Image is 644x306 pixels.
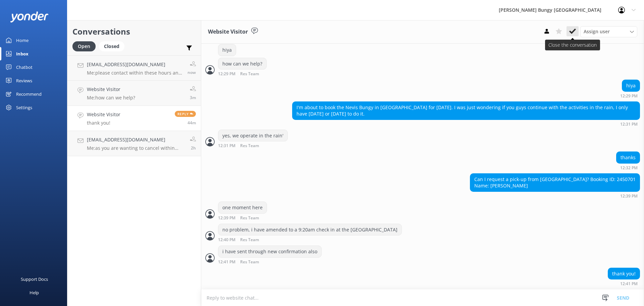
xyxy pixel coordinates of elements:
div: hiya [622,80,640,91]
div: Inbox [16,47,29,60]
div: Help [30,286,39,299]
a: [EMAIL_ADDRESS][DOMAIN_NAME]Me:please contact within these hours and we can book you in :)now [67,55,201,81]
div: Reviews [16,74,32,87]
h4: Website Visitor [87,111,120,118]
strong: 12:41 PM [218,260,235,264]
div: Aug 26 2025 12:31pm (UTC +12:00) Pacific/Auckland [292,122,640,126]
img: yonder-white-logo.png [10,11,49,23]
p: Me: how can we help? [87,95,135,101]
div: one moment here [218,202,267,213]
h2: Conversations [72,25,196,38]
div: Aug 26 2025 12:41pm (UTC +12:00) Pacific/Auckland [218,259,322,264]
div: Aug 26 2025 12:39pm (UTC +12:00) Pacific/Auckland [218,215,281,220]
h4: [EMAIL_ADDRESS][DOMAIN_NAME] [87,61,182,68]
div: thank you! [608,268,640,279]
a: Website Visitorthank you!Reply44m [67,106,201,131]
span: Aug 26 2025 01:22pm (UTC +12:00) Pacific/Auckland [190,95,196,100]
span: Res Team [240,260,259,264]
strong: 12:31 PM [218,144,235,148]
div: Closed [99,41,124,51]
span: Res Team [240,144,259,148]
div: how can we help? [218,58,266,70]
div: I'm about to book the Nevis Bungy in [GEOGRAPHIC_DATA] for [DATE]. I was just wondering if you gu... [292,102,640,120]
div: Settings [16,101,32,114]
div: Aug 26 2025 12:29pm (UTC +12:00) Pacific/Auckland [620,93,640,98]
div: Aug 26 2025 12:39pm (UTC +12:00) Pacific/Auckland [470,193,640,198]
span: Res Team [240,72,259,76]
strong: 12:40 PM [218,238,235,242]
div: Aug 26 2025 12:29pm (UTC +12:00) Pacific/Auckland [218,71,281,76]
span: Res Team [240,238,259,242]
strong: 12:32 PM [620,166,638,170]
div: Open [72,41,96,51]
div: no problem, i have amended to a 9:20am check in at the [GEOGRAPHIC_DATA] [218,224,401,235]
div: Aug 26 2025 12:40pm (UTC +12:00) Pacific/Auckland [218,237,402,242]
strong: 12:39 PM [620,194,638,198]
div: Can I request a pick-up from [GEOGRAPHIC_DATA]? Booking ID: 2450701 Name: [PERSON_NAME] [470,174,640,191]
h4: Website Visitor [87,86,135,93]
strong: 12:29 PM [218,72,235,76]
a: [EMAIL_ADDRESS][DOMAIN_NAME]Me:as you are wanting to cancel within 48hrs we do need confirmation ... [67,131,201,156]
strong: 12:29 PM [620,94,638,98]
div: Support Docs [21,272,48,286]
span: Reply [175,111,196,117]
span: Res Team [240,216,259,220]
h4: [EMAIL_ADDRESS][DOMAIN_NAME] [87,136,185,143]
p: Me: as you are wanting to cancel within 48hrs we do need confirmation that there are external fac... [87,145,185,151]
strong: 12:31 PM [620,122,638,126]
h3: Website Visitor [208,28,248,36]
p: thank you! [87,120,120,126]
div: yes, we operate in the rain' [218,130,287,141]
p: Me: please contact within these hours and we can book you in :) [87,70,182,76]
a: Closed [99,42,128,50]
a: Website VisitorMe:how can we help?3m [67,81,201,106]
div: Aug 26 2025 12:31pm (UTC +12:00) Pacific/Auckland [218,143,288,148]
div: Aug 26 2025 12:32pm (UTC +12:00) Pacific/Auckland [616,165,640,170]
div: Chatbot [16,60,33,74]
a: Open [72,42,99,50]
div: hiya [218,44,236,56]
strong: 12:41 PM [620,282,638,286]
div: i have sent through new confirmation also [218,246,321,257]
span: Aug 26 2025 12:41pm (UTC +12:00) Pacific/Auckland [187,120,196,126]
div: Recommend [16,87,42,101]
div: Assign User [580,26,637,37]
span: Aug 26 2025 01:25pm (UTC +12:00) Pacific/Auckland [187,70,196,75]
div: Aug 26 2025 12:41pm (UTC +12:00) Pacific/Auckland [608,281,640,286]
span: Assign user [584,28,610,35]
span: Aug 26 2025 10:53am (UTC +12:00) Pacific/Auckland [191,145,196,151]
div: thanks [616,152,640,163]
strong: 12:39 PM [218,216,235,220]
div: Home [16,34,29,47]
